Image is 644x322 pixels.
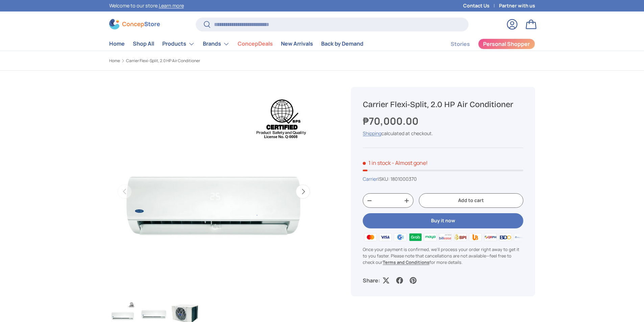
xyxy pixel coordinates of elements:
[281,37,313,50] a: New Arrivals
[392,159,428,167] p: - Almost gone!
[159,2,184,9] a: Learn more
[468,232,483,242] img: ubp
[109,58,335,64] nav: Breadcrumbs
[423,232,438,242] img: maya
[378,176,417,182] span: |
[363,232,378,242] img: master
[238,37,273,50] a: ConcepDeals
[451,38,470,51] a: Stories
[408,232,423,242] img: grabpay
[499,2,535,9] a: Partner with us
[390,176,417,182] span: 1801000370
[109,37,125,50] a: Home
[363,159,391,167] span: 1 in stock
[379,176,389,182] span: SKU:
[483,41,530,47] span: Personal Shopper
[109,37,363,51] nav: Primary
[393,232,408,242] img: gcash
[363,130,381,137] a: Shipping
[438,232,453,242] img: billease
[363,246,523,266] p: Once your payment is confirmed, we'll process your order right away to get it to you faster. Plea...
[363,130,523,137] div: calculated at checkout.
[199,37,234,51] summary: Brands
[463,2,499,9] a: Contact Us
[363,99,523,110] h1: Carrier Flexi-Split, 2.0 HP Air Conditioner
[513,232,528,242] img: metrobank
[478,39,535,49] a: Personal Shopper
[109,2,184,9] p: Welcome to our store.
[363,213,523,228] button: Buy it now
[453,232,468,242] img: bpi
[126,59,200,63] a: Carrier Flexi-Split, 2.0 HP Air Conditioner
[109,19,160,29] img: ConcepStore
[378,232,393,242] img: visa
[203,37,230,51] a: Brands
[498,232,513,242] img: bdo
[483,232,498,242] img: qrph
[109,59,120,63] a: Home
[363,276,380,284] p: Share:
[434,37,535,51] nav: Secondary
[162,37,195,51] a: Products
[383,259,429,265] a: Terms and Conditions
[363,114,420,128] strong: ₱70,000.00
[158,37,199,51] summary: Products
[363,176,378,182] a: Carrier
[133,37,154,50] a: Shop All
[419,193,523,208] button: Add to cart
[321,37,363,50] a: Back by Demand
